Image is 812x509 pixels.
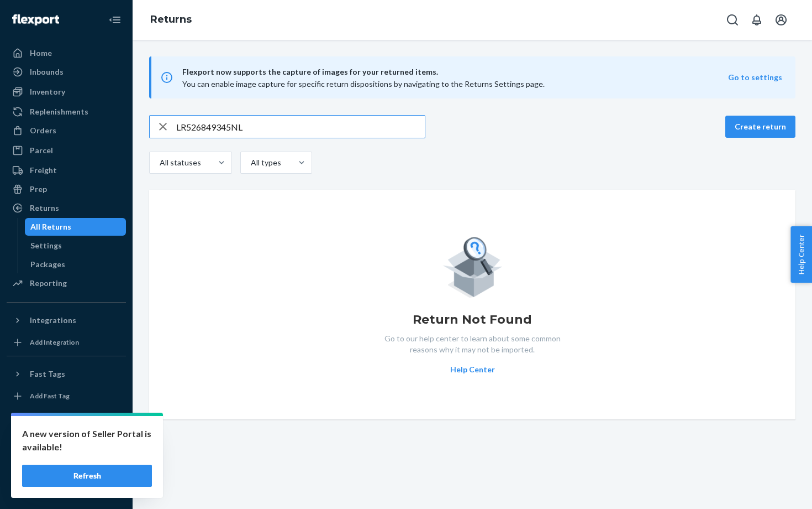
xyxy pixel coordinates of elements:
[30,145,53,156] div: Parcel
[725,116,795,138] button: Create return
[30,337,79,347] div: Add Integration
[7,122,126,139] a: Orders
[7,440,126,458] a: Talk to Support
[141,4,201,36] ol: breadcrumbs
[30,278,67,289] div: Reporting
[770,9,792,31] button: Open account menu
[182,65,728,79] span: Flexport now supports the capture of images for your returned items.
[30,315,76,326] div: Integrations
[104,9,126,31] button: Close Navigation
[251,157,280,168] div: All types
[182,79,545,89] span: You can enable image capture for specific return dispositions by navigating to the Returns Settin...
[7,44,126,62] a: Home
[30,165,57,176] div: Freight
[7,422,126,439] a: Settings
[746,9,768,31] button: Open notifications
[25,256,126,273] a: Packages
[7,387,126,405] a: Add Fast Tag
[30,86,65,97] div: Inventory
[7,311,126,329] button: Integrations
[30,184,47,195] div: Prep
[25,218,126,236] a: All Returns
[7,478,126,496] button: Give Feedback
[30,125,56,136] div: Orders
[30,368,65,380] div: Fast Tags
[7,459,126,477] a: Help Center
[7,274,126,292] a: Reporting
[25,237,126,254] a: Settings
[30,48,52,59] div: Home
[7,83,126,101] a: Inventory
[150,13,192,25] a: Returns
[442,234,503,298] img: Empty list
[790,226,812,283] button: Help Center
[7,365,126,383] button: Fast Tags
[376,333,569,355] p: Go to our help center to learn about some common reasons why it may not be imported.
[30,202,59,214] div: Returns
[12,14,59,25] img: Flexport logo
[7,334,126,351] a: Add Integration
[30,66,64,77] div: Inbounds
[30,259,65,270] div: Packages
[22,427,152,454] p: A new version of Seller Portal is available!
[7,162,126,179] a: Freight
[160,157,199,168] div: All statuses
[7,103,126,121] a: Replenishments
[450,364,495,375] button: Help Center
[728,72,782,83] button: Go to settings
[413,311,532,329] h1: Return Not Found
[30,240,62,251] div: Settings
[30,106,88,117] div: Replenishments
[30,221,71,232] div: All Returns
[30,391,70,401] div: Add Fast Tag
[7,63,126,81] a: Inbounds
[176,116,425,138] input: Search returns by rma, id, tracking number
[7,142,126,159] a: Parcel
[7,199,126,217] a: Returns
[721,9,744,31] button: Open Search Box
[7,180,126,198] a: Prep
[22,465,152,487] button: Refresh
